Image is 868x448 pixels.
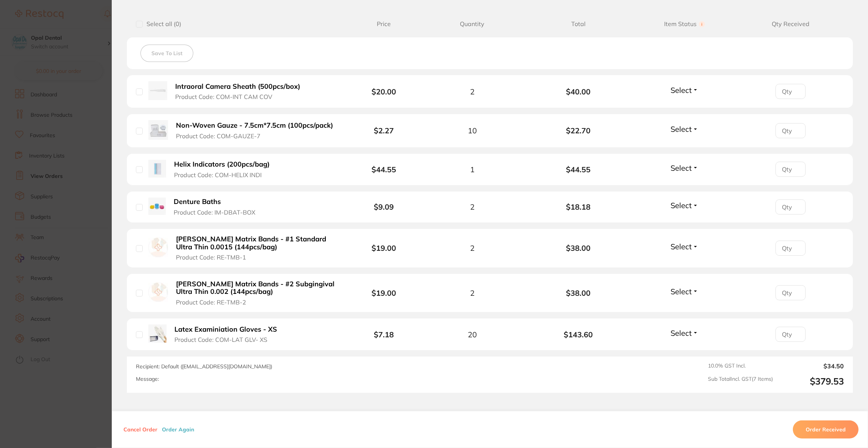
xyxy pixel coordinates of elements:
div: Message content [33,17,134,130]
img: Denture Baths [148,198,166,215]
button: Select [668,85,701,95]
b: $143.60 [525,330,631,339]
p: Message from Restocq, sent 1d ago [33,133,134,140]
b: Helix Indicators (200pcs/bag) [174,161,270,168]
span: 10.0 % GST Incl. [708,363,773,369]
span: 2 [470,244,475,252]
span: Select [671,287,692,296]
span: Sub Total Incl. GST ( 7 Items) [708,376,773,387]
span: Product Code: RE-TMB-1 [176,254,246,261]
button: Save To List [140,45,193,62]
output: $34.50 [779,363,844,369]
span: Recipient: Default ( [EMAIL_ADDRESS][DOMAIN_NAME] ) [136,363,272,370]
button: Intraoral Camera Sheath (500pcs/box) Product Code: COM-INT CAM COV [173,82,308,101]
b: $19.00 [372,288,396,298]
b: $22.70 [525,126,631,135]
button: Helix Indicators (200pcs/bag) Product Code: COM-HELIX INDI [172,160,278,179]
span: Select [671,124,692,134]
b: $7.18 [374,330,394,339]
span: 2 [470,289,475,297]
img: Intraoral Camera Sheath (500pcs/box) [148,81,167,100]
input: Qty [775,123,806,138]
span: Product Code: RE-TMB-2 [176,299,246,306]
button: Order Again [160,426,196,433]
b: Intraoral Camera Sheath (500pcs/box) [175,83,300,91]
div: Hi [PERSON_NAME], Starting [DATE], we’re making some updates to our product offerings on the Rest... [33,17,134,76]
span: Product Code: COM-GAUZE-7 [176,133,261,139]
label: Message: [136,376,159,382]
b: $38.00 [525,244,631,252]
b: $20.00 [372,87,396,96]
span: 1 [470,165,475,174]
button: Cancel Order [121,426,160,433]
div: Simply reply to this message and we’ll be in touch to guide you through these next steps. We are ... [33,120,134,165]
span: Select [671,163,692,173]
button: Latex Examiniation Gloves - XS Product Code: COM-LAT GLV- XS [172,325,285,344]
output: $379.53 [779,376,844,387]
img: Tofflemire Matrix Bands - #2 Subgingival Ultra Thin 0.002 (144pcs/bag) [148,283,168,302]
button: Select [668,328,701,338]
span: Quantity [419,20,525,28]
button: Select [668,201,701,210]
button: [PERSON_NAME] Matrix Bands - #1 Standard Ultra Thin 0.0015 (144pcs/bag) Product Code: RE-TMB-1 [174,235,337,261]
button: Non-Woven Gauze - 7.5cm*7.5cm (100pcs/pack) Product Code: COM-GAUZE-7 [174,121,337,140]
span: Product Code: IM-DBAT-BOX [174,209,255,216]
b: $19.00 [372,243,396,253]
input: Qty [775,241,806,256]
span: Select [671,328,692,338]
span: 20 [468,330,477,339]
img: Profile image for Restocq [17,19,29,31]
span: Total [525,20,631,28]
span: Product Code: COM-INT CAM COV [175,93,272,100]
span: Product Code: COM-LAT GLV- XS [174,336,267,343]
span: 2 [470,87,475,96]
span: Select [671,242,692,251]
span: 10 [468,126,477,135]
b: $9.09 [374,202,394,212]
b: Denture Baths [174,198,221,206]
b: $44.55 [525,165,631,174]
span: Item Status [632,20,738,28]
b: $2.27 [374,126,394,135]
button: [PERSON_NAME] Matrix Bands - #2 Subgingival Ultra Thin 0.002 (144pcs/bag) Product Code: RE-TMB-2 [174,280,337,306]
b: Non-Woven Gauze - 7.5cm*7.5cm (100pcs/pack) [176,122,333,130]
span: Select [671,201,692,210]
b: $44.55 [372,165,396,174]
input: Qty [775,162,806,177]
button: Select [668,124,701,134]
input: Qty [775,327,806,342]
span: Select [671,85,692,95]
span: 2 [470,202,475,211]
button: Select [668,163,701,173]
span: Product Code: COM-HELIX INDI [174,171,262,178]
b: [PERSON_NAME] Matrix Bands - #1 Standard Ultra Thin 0.0015 (144pcs/bag) [176,235,335,251]
span: Qty Received [738,20,844,28]
b: [PERSON_NAME] Matrix Bands - #2 Subgingival Ultra Thin 0.002 (144pcs/bag) [176,280,335,296]
b: Latex Examiniation Gloves - XS [174,326,277,334]
b: $38.00 [525,289,631,297]
div: We’re committed to ensuring a smooth transition for you! Our team is standing by to help you with... [33,80,134,117]
button: Denture Baths Product Code: IM-DBAT-BOX [171,198,264,216]
img: Latex Examiniation Gloves - XS [148,324,167,343]
img: Tofflemire Matrix Bands - #1 Standard Ultra Thin 0.0015 (144pcs/bag) [148,238,168,257]
b: $18.18 [525,202,631,211]
div: message notification from Restocq, 1d ago. Hi Connie, Starting 11 August, we’re making some updat... [11,12,140,145]
button: Order Received [793,420,859,439]
b: $40.00 [525,87,631,96]
span: Price [348,20,419,28]
button: Select [668,242,701,251]
input: Qty [775,199,806,215]
button: Select [668,287,701,296]
input: Qty [775,84,806,99]
input: Qty [775,285,806,300]
img: Non-Woven Gauze - 7.5cm*7.5cm (100pcs/pack) [148,120,168,140]
img: Helix Indicators (200pcs/bag) [148,160,166,178]
span: Select all ( 0 ) [143,20,181,28]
